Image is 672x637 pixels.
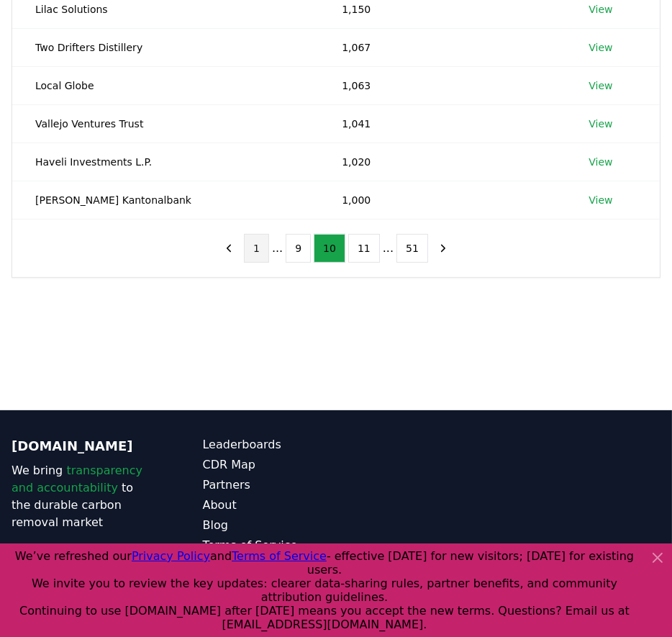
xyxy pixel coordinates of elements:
[314,234,345,263] button: 10
[319,66,566,104] td: 1,063
[589,40,612,55] a: View
[272,240,283,257] li: ...
[12,28,319,66] td: Two Drifters Distillery
[348,234,380,263] button: 11
[319,143,566,181] td: 1,020
[589,78,612,93] a: View
[589,2,612,17] a: View
[589,117,612,131] a: View
[12,436,145,456] p: [DOMAIN_NAME]
[319,104,566,143] td: 1,041
[244,234,269,263] button: 1
[589,155,612,169] a: View
[383,240,394,257] li: ...
[203,476,337,494] a: Partners
[12,143,319,181] td: Haveli Investments L.P.
[319,28,566,66] td: 1,067
[431,234,455,263] button: next page
[203,436,337,453] a: Leaderboards
[203,456,337,474] a: CDR Map
[12,464,142,494] span: transparency and accountability
[286,234,311,263] button: 9
[217,234,241,263] button: previous page
[589,193,612,207] a: View
[319,181,566,219] td: 1,000
[396,234,428,263] button: 51
[203,517,337,534] a: Blog
[12,66,319,104] td: Local Globe
[203,497,337,514] a: About
[12,181,319,219] td: [PERSON_NAME] Kantonalbank
[203,537,337,554] a: Terms of Service
[12,462,145,531] p: We bring to the durable carbon removal market
[12,104,319,143] td: Vallejo Ventures Trust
